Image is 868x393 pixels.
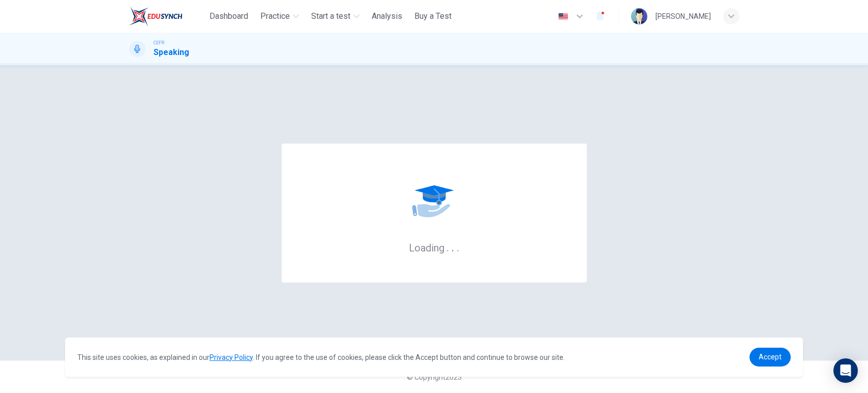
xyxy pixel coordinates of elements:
h6: . [446,238,450,255]
span: Practice [260,10,290,22]
span: Buy a Test [414,10,452,22]
span: © Copyright 2025 [407,373,462,381]
div: cookieconsent [65,338,803,377]
button: Practice [256,7,303,25]
button: Dashboard [205,7,252,25]
button: Start a test [307,7,364,25]
a: dismiss cookie message [750,348,791,367]
button: Analysis [368,7,406,25]
a: Privacy Policy [209,353,253,361]
span: Dashboard [209,10,248,22]
img: en [557,13,570,20]
span: Start a test [311,10,350,22]
span: CEFR [154,39,164,46]
h6: . [456,238,460,255]
span: Analysis [372,10,402,22]
span: Accept [759,353,782,361]
h6: . [451,238,455,255]
div: Open Intercom Messenger [833,358,858,383]
img: Profile picture [631,8,647,24]
h1: Speaking [154,46,189,59]
h6: Loading [409,241,460,254]
button: Buy a Test [410,7,456,25]
img: ELTC logo [129,6,183,26]
span: This site uses cookies, as explained in our . If you agree to the use of cookies, please click th... [77,353,565,361]
div: [PERSON_NAME] [655,10,711,22]
a: ELTC logo [129,6,206,26]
